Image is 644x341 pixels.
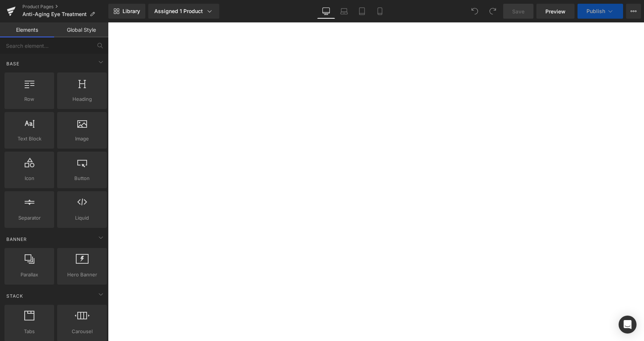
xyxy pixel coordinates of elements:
a: Global Style [54,22,108,37]
span: Publish [586,8,605,14]
span: Preview [545,7,566,15]
span: Button [59,174,105,182]
span: Base [6,60,20,67]
button: Undo [467,4,482,19]
button: More [626,4,641,19]
span: Hero Banner [59,271,105,279]
span: Image [59,135,105,143]
span: Stack [6,292,24,300]
span: Anti-Aging Eye Treatment [22,11,87,17]
a: New Library [108,4,145,19]
a: Product Pages [22,4,108,10]
a: Tablet [353,4,371,19]
span: Library [123,8,140,15]
a: Laptop [335,4,353,19]
span: Parallax [7,271,52,279]
span: Text Block [7,135,52,143]
a: Preview [536,4,575,19]
button: Publish [578,4,623,19]
div: Open Intercom Messenger [619,316,637,334]
span: Tabs [7,328,52,335]
span: Icon [7,174,52,182]
span: Separator [7,214,52,222]
span: Row [7,95,52,103]
a: Desktop [317,4,335,19]
span: Banner [6,236,28,243]
span: Heading [59,95,105,103]
button: Redo [485,4,500,19]
span: Save [512,7,524,15]
span: Carousel [59,328,105,335]
div: Assigned 1 Product [154,7,213,15]
a: Mobile [371,4,389,19]
span: Liquid [59,214,105,222]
